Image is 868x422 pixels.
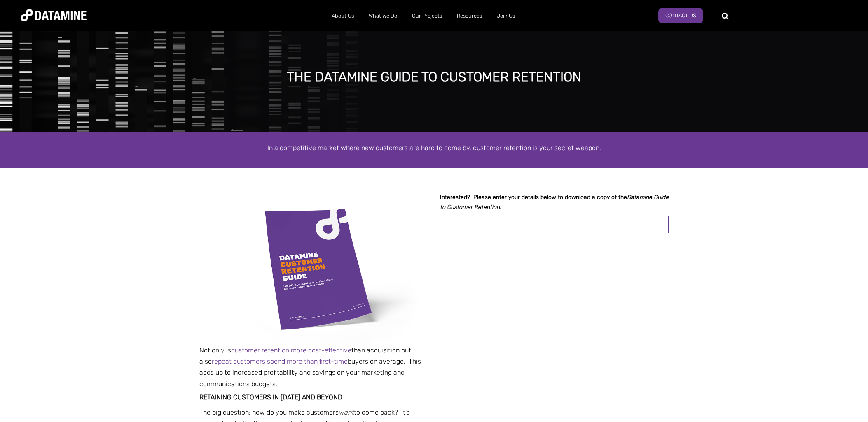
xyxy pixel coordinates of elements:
[97,70,770,85] div: The Datamine Guide to Customer Retention
[199,192,428,345] img: Customer Rentation Guide Datamine
[267,144,601,152] span: In a competitive market where new customers are hard to come by, customer retention is your secre...
[212,357,348,365] a: repeat customers spend more than first-time
[324,5,361,27] a: About Us
[405,5,449,27] a: Our Projects
[658,8,703,23] a: Contact Us
[21,9,87,21] img: Datamine
[361,5,405,27] a: What We Do
[339,408,354,416] em: want
[440,194,669,211] strong: Interested? Please enter your details below to download a copy of the
[231,346,351,354] a: customer retention more cost-effective
[199,346,421,388] span: Not only is than acquisition but also buyers on average. This adds up to increased profitability ...
[449,5,489,27] a: Resources
[199,393,342,401] span: Retaining customers in [DATE] and beyond
[489,5,522,27] a: Join Us
[440,194,669,211] em: Datamine Guide to Customer Retention.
